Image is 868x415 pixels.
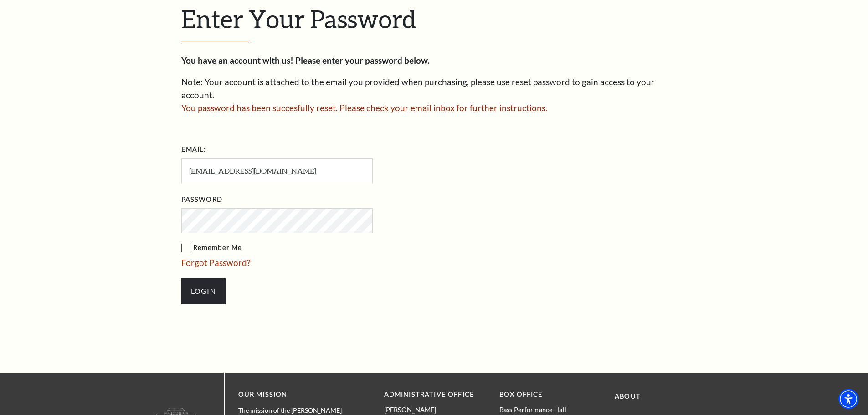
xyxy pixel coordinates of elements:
[615,392,641,400] a: About
[181,158,373,183] input: Required
[384,389,486,400] p: Administrative Office
[181,194,222,205] label: Password
[181,278,226,304] input: Submit button
[181,257,251,268] a: Forgot Password?
[499,406,601,414] p: Bass Performance Hall
[181,4,416,33] span: Enter Your Password
[238,389,352,400] p: OUR MISSION
[181,242,464,254] label: Remember Me
[295,55,429,66] strong: Please enter your password below.
[181,76,687,102] p: Note: Your account is attached to the email you provided when purchasing, please use reset passwo...
[838,389,858,409] div: Accessibility Menu
[181,144,206,155] label: Email:
[181,55,293,66] strong: You have an account with us!
[181,102,547,113] span: You password has been succesfully reset. Please check your email inbox for further instructions.
[499,389,601,400] p: BOX OFFICE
